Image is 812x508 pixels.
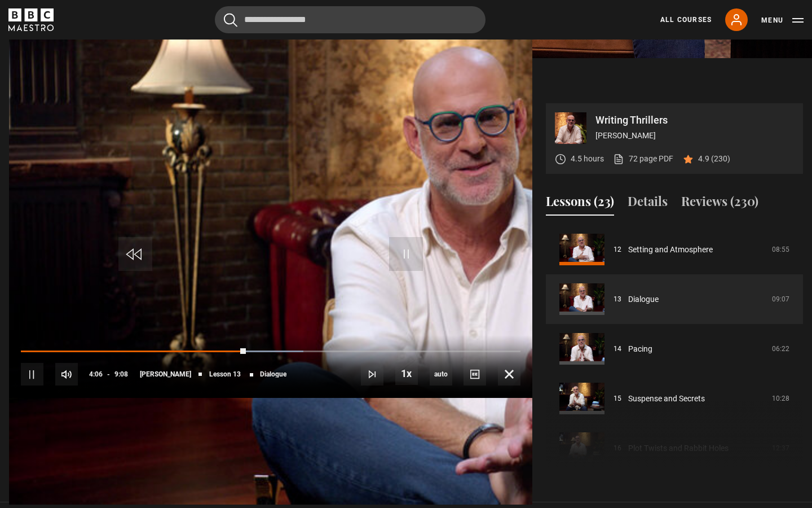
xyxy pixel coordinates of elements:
[107,370,110,378] span: -
[21,351,520,353] div: Progress Bar
[660,15,712,25] a: All Courses
[628,294,659,305] a: Dialogue
[361,363,383,386] button: Next Lesson
[698,153,730,165] p: 4.9 (230)
[571,153,604,165] p: 4.5 hours
[498,363,520,386] button: Fullscreen
[430,363,452,386] span: auto
[209,371,241,378] span: Lesson 13
[628,244,713,256] a: Setting and Atmosphere
[595,130,794,142] p: [PERSON_NAME]
[628,192,668,216] button: Details
[55,363,78,386] button: Mute
[395,362,418,385] button: Playback Rate
[628,393,705,405] a: Suspense and Secrets
[89,364,103,384] span: 4:06
[595,115,794,125] p: Writing Thrillers
[464,363,486,386] button: Captions
[9,103,532,398] video-js: Video Player
[215,6,486,33] input: Search
[430,363,452,386] div: Current quality: 1080p
[761,15,804,26] button: Toggle navigation
[21,363,43,386] button: Pause
[260,371,286,378] span: Dialogue
[546,192,614,216] button: Lessons (23)
[8,8,54,31] svg: BBC Maestro
[628,343,652,355] a: Pacing
[114,364,128,384] span: 9:08
[224,13,237,27] button: Submit the search query
[681,192,758,216] button: Reviews (230)
[140,371,191,378] span: [PERSON_NAME]
[613,153,673,165] a: 72 page PDF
